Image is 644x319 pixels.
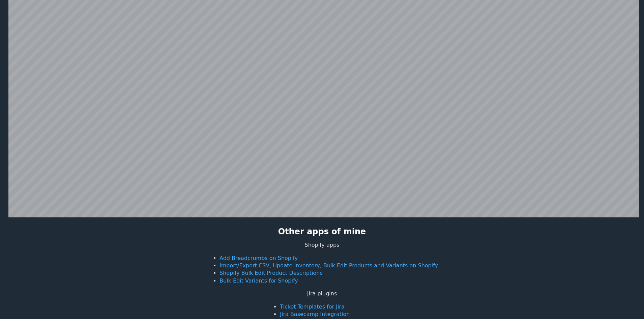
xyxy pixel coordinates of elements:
[280,311,350,317] a: Jira Basecamp Integration
[219,255,298,261] a: Add Breadcrumbs on Shopify
[219,270,323,276] a: Shopify Bulk Edit Product Descriptions
[280,303,344,310] a: Ticket Templates for Jira
[278,226,366,238] h2: Other apps of mine
[219,277,298,284] a: Bulk Edit Variants for Shopify
[219,262,438,269] a: Import/Export CSV, Update Inventory, Bulk Edit Products and Variants on Shopify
